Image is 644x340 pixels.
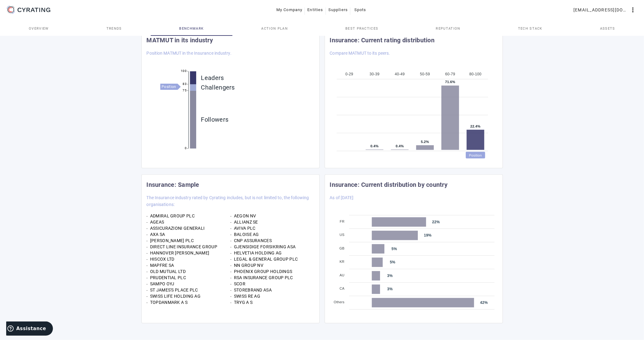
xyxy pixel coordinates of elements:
mat-card-subtitle: Position MATMUT in the Insurance industry. [147,50,231,57]
span: Trends [106,27,122,30]
div: AEGON NV [231,213,314,219]
tspan: Others [334,300,344,304]
tspan: 40-49 [395,72,404,76]
iframe: Ouvre un widget dans lequel vous pouvez trouver plus d’informations [6,321,53,337]
span: [EMAIL_ADDRESS][DOMAIN_NAME] [573,5,629,15]
div: SCOR [231,281,314,287]
mat-card-title: Insurance: Sample [147,180,199,190]
div: HISCOX LTD [147,256,231,262]
div: DIRECT LINE INSURANCE GROUP [147,244,231,250]
div: RSA INSURANCE GROUP PLC [231,275,314,281]
tspan: KR [339,260,344,263]
span: Assets [600,27,615,30]
div: CNP ASSURANCES [231,237,314,244]
span: Tech Stack [518,27,542,30]
mat-card-title: Insurance: Current distribution by country [330,180,448,190]
div: Followers [201,91,229,149]
button: Entities [305,4,326,15]
div: SAMPO OYJ [147,281,231,287]
div: [PERSON_NAME] PLC [147,237,231,244]
span: Reputation [436,27,460,30]
g: CYRATING [18,8,50,12]
tspan: 80-100 [469,72,481,76]
div: SWISS LIFE HOLDING AG [147,293,231,299]
span: Overview [29,27,49,30]
div: HANNOVER [PERSON_NAME] [147,250,231,256]
tspan: AU [339,273,344,277]
div: TRYG A S [231,299,314,305]
span: My Company [276,5,303,15]
span: Benchmark [179,27,204,30]
tspan: 60-79 [445,72,455,76]
span: Entities [307,5,323,15]
mat-card-subtitle: The Insurance industry rated by Cyrating includes, but is not limited to, the following organisat... [147,194,314,208]
div: 100 - [181,68,188,74]
tspan: CA [339,287,344,291]
div: Leaders [201,71,224,84]
button: My Company [274,4,305,15]
div: SWISS RE AG [231,293,314,299]
mat-card-subtitle: As of [DATE] [330,194,354,201]
div: PHOENIX GROUP HOLDINGS [231,268,314,275]
div: NN GROUP NV [231,262,314,268]
div: GJENSIDIGE FORSIKRING ASA [231,244,314,250]
tspan: 50-59 [420,72,430,76]
div: LEGAL & GENERAL GROUP PLC [231,256,314,262]
span: Action Plan [261,27,288,30]
div: PRUDENTIAL PLC [147,275,231,281]
div: OLD MUTUAL LTD [147,268,231,275]
div: ASSICURAZIONI GENERALI [147,225,231,231]
button: Spots [350,4,370,15]
div: 0 - [185,145,188,151]
div: STOREBRAND ASA [231,287,314,293]
mat-card-title: MATMUT in its industry [147,35,213,45]
div: TOPDANMARK A S [147,299,231,305]
div: ADMIRAL GROUP PLC [147,213,231,219]
div: HELVETIA HOLDING AG [231,250,314,256]
div: MAPFRE SA [147,262,231,268]
div: Challengers [201,84,235,91]
div: AGEAS [147,219,231,225]
div: AVIVA PLC [231,225,314,231]
tspan: FR [339,220,344,223]
tspan: US [339,233,344,237]
tspan: 0-29 [345,72,353,76]
div: 83 - [183,81,188,87]
mat-card-subtitle: Compare MATMUT to its peers. [330,50,390,57]
span: Best practices [345,27,378,30]
div: AXA SA [147,231,231,237]
button: [EMAIL_ADDRESS][DOMAIN_NAME] [571,4,639,15]
div: ALLIANZ SE [231,219,314,225]
div: ST JAMES'S PLACE PLC [147,287,231,293]
tspan: GB [339,246,344,250]
mat-card-title: Insurance: Current rating distribution [330,35,435,45]
div: BALOISE AG [231,231,314,237]
span: Spots [354,5,366,15]
tspan: 30-39 [370,72,379,76]
mat-icon: more_vert [629,6,637,14]
button: Suppliers [326,4,350,15]
div: 75 - [183,87,188,94]
div: Position [160,84,177,90]
span: Suppliers [328,5,348,15]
